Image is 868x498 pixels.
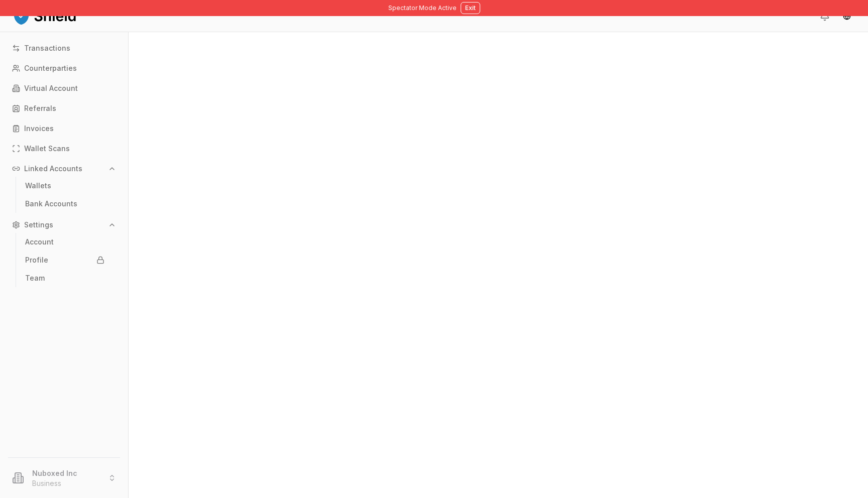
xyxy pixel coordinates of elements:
button: Exit [461,2,480,14]
p: Team [25,275,45,282]
a: Invoices [8,120,120,137]
a: Counterparties [8,60,120,76]
a: Wallet Scans [8,141,120,157]
p: Wallet Scans [24,145,70,152]
p: Profile [25,257,48,264]
a: Virtual Account [8,80,120,96]
p: Virtual Account [24,85,78,92]
button: Settings [8,217,120,233]
a: Account [21,234,108,250]
p: Linked Accounts [24,165,82,172]
a: Transactions [8,40,120,56]
a: Profile [21,252,108,268]
p: Settings [24,221,53,228]
p: Transactions [24,45,70,52]
p: Account [25,238,54,245]
button: Linked Accounts [8,161,120,177]
p: Bank Accounts [25,200,77,207]
a: Team [21,270,108,286]
p: Wallets [25,182,51,189]
a: Referrals [8,100,120,116]
a: Bank Accounts [21,196,108,212]
span: Spectator Mode Active [388,4,457,12]
p: Referrals [24,105,56,112]
p: Invoices [24,125,54,132]
p: Counterparties [24,65,77,72]
a: Wallets [21,178,108,194]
